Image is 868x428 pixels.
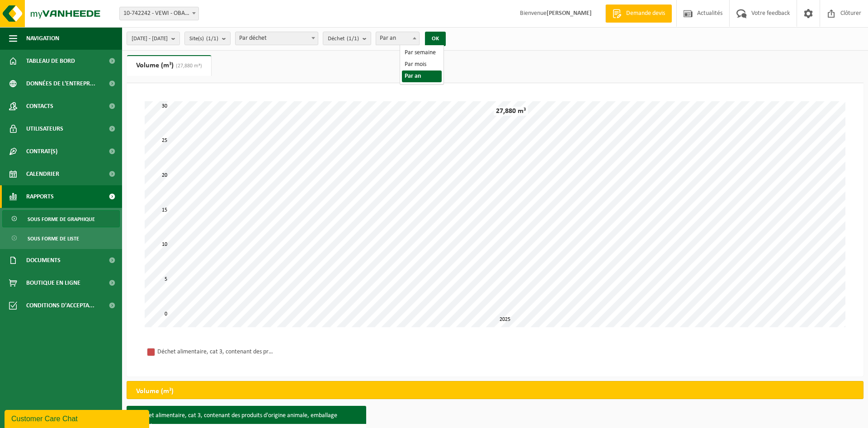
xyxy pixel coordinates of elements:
div: 27,880 m³ [494,107,528,116]
count: (1/1) [206,36,218,42]
span: Demande devis [624,9,667,18]
iframe: chat widget [5,408,151,428]
span: Calendrier [26,163,59,185]
a: Demande devis [605,5,672,23]
span: Par déchet [235,32,318,45]
count: (1/1) [347,36,359,42]
span: Boutique en ligne [26,272,80,294]
span: Déchet [328,32,359,46]
span: Tableau de bord [26,50,75,72]
span: (27,880 m³) [174,63,202,69]
span: Rapports [26,185,54,208]
span: Navigation [26,27,59,50]
span: Utilisateurs [26,118,63,140]
span: Par déchet [236,32,318,45]
button: OK [425,32,446,46]
button: Déchet(1/1) [323,32,371,45]
span: 10-742242 - VEWI - OBAIX [120,7,198,20]
span: Documents [26,249,61,272]
h2: Volume (m³) [127,381,183,401]
strong: [PERSON_NAME] [547,10,592,17]
span: Contrat(s) [26,140,57,163]
a: Sous forme de graphique [2,210,120,227]
li: Par mois [402,59,441,71]
span: Données de l'entrepr... [26,72,95,95]
button: [DATE] - [DATE] [127,32,180,45]
a: Volume (m³) [127,55,211,76]
span: Par an [376,32,420,45]
span: Sous forme de graphique [28,211,95,228]
li: Par an [402,71,441,82]
div: Déchet alimentaire, cat 3, contenant des produits d'origine animale, emballage synthétique [157,346,275,357]
span: Site(s) [189,32,218,46]
a: Sous forme de liste [2,230,120,247]
span: 10-742242 - VEWI - OBAIX [119,7,199,20]
span: Sous forme de liste [28,230,79,247]
span: Par an [376,32,419,45]
span: [DATE] - [DATE] [132,32,168,46]
span: Contacts [26,95,53,118]
button: Site(s)(1/1) [184,32,231,45]
li: Par semaine [402,47,441,59]
span: Conditions d'accepta... [26,294,94,317]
